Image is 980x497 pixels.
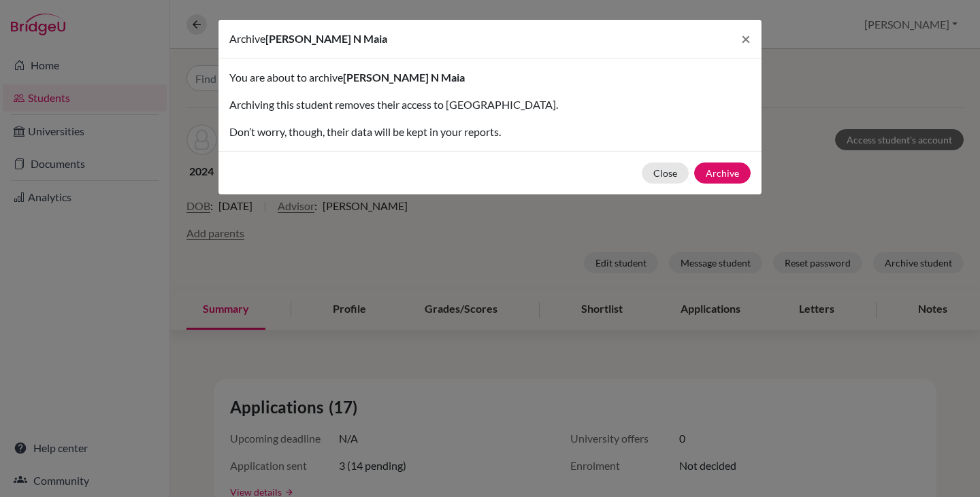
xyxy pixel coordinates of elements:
p: You are about to archive [229,69,751,86]
span: [PERSON_NAME] N Maia [265,32,387,45]
p: Don’t worry, though, their data will be kept in your reports. [229,124,751,140]
span: × [741,29,751,48]
button: Close [730,20,762,58]
span: Archive [229,32,265,45]
p: Archiving this student removes their access to [GEOGRAPHIC_DATA]. [229,97,751,113]
button: Archive [694,162,751,184]
button: Close [642,162,689,184]
span: [PERSON_NAME] N Maia [343,71,465,84]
